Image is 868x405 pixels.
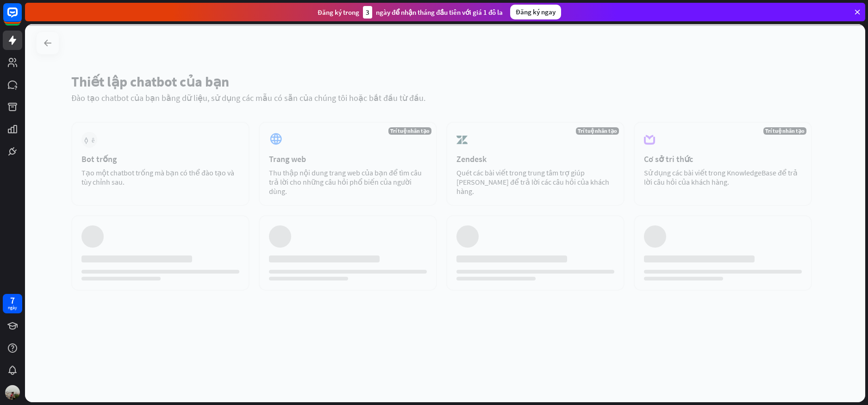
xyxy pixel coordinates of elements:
[10,294,15,306] font: 7
[376,8,503,17] font: ngày để nhận tháng đầu tiên với giá 1 đô la
[318,8,359,17] font: Đăng ký trong
[8,305,17,311] font: ngày
[516,7,556,16] font: Đăng ký ngay
[3,294,22,313] a: 7 ngày
[366,8,369,17] font: 3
